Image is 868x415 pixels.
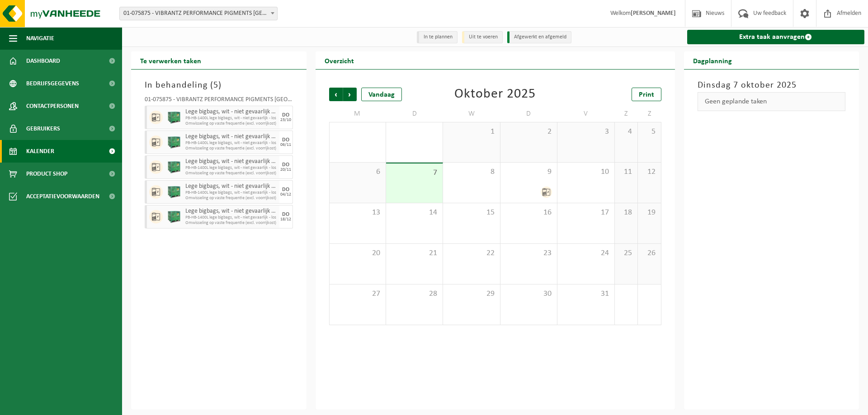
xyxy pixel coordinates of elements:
[282,112,289,118] div: DO
[334,167,381,177] span: 6
[282,187,289,192] div: DO
[462,31,503,43] li: Uit te voeren
[26,27,54,50] span: Navigatie
[638,106,661,122] td: Z
[185,171,277,176] span: Omwisseling op vaste frequentie (excl. voorrijkost)
[505,127,552,137] span: 2
[26,50,60,72] span: Dashboard
[280,143,291,147] div: 06/11
[505,208,552,218] span: 16
[185,208,277,215] span: Lege bigbags, wit - niet gevaarlijk - los
[329,106,386,122] td: M
[619,248,633,258] span: 25
[619,208,633,218] span: 18
[119,7,278,20] span: 01-075875 - VIBRANTZ PERFORMANCE PIGMENTS BELGIUM - MENEN
[642,127,656,137] span: 5
[500,106,557,122] td: D
[185,108,277,116] span: Lege bigbags, wit - niet gevaarlijk - los
[185,146,277,151] span: Omwisseling op vaste frequentie (excl. voorrijkost)
[417,31,458,43] li: In te plannen
[505,248,552,258] span: 23
[334,289,381,299] span: 27
[361,88,402,101] div: Vandaag
[185,116,277,121] span: PB-HB-1400L lege bigbags, wit - niet gevaarlijk - los
[26,72,79,95] span: Bedrijfsgegevens
[507,31,571,43] li: Afgewerkt en afgemeld
[687,30,865,44] a: Extra taak aanvragen
[185,121,277,126] span: Omwisseling op vaste frequentie (excl. voorrijkost)
[334,248,381,258] span: 20
[562,289,609,299] span: 31
[26,140,54,163] span: Kalender
[698,79,846,92] h3: Dinsdag 7 oktober 2025
[615,106,638,122] td: Z
[26,95,79,117] span: Contactpersonen
[562,208,609,218] span: 17
[619,167,633,177] span: 11
[185,220,277,226] span: Omwisseling op vaste frequentie (excl. voorrijkost)
[167,185,181,199] img: PB-HB-1400-HPE-GN-01
[619,127,633,137] span: 4
[185,190,277,196] span: PB-HB-1400L lege bigbags, wit - niet gevaarlijk - los
[386,106,443,122] td: D
[185,140,277,146] span: PB-HB-1400L lege bigbags, wit - niet gevaarlijk - los
[334,208,381,218] span: 13
[639,91,654,98] span: Print
[391,168,438,178] span: 7
[280,217,291,222] div: 18/12
[213,81,218,90] span: 5
[448,248,495,258] span: 22
[391,248,438,258] span: 21
[443,106,500,122] td: W
[448,208,495,218] span: 15
[448,167,495,177] span: 8
[185,183,277,190] span: Lege bigbags, wit - niet gevaarlijk - los
[167,111,181,124] img: PB-HB-1400-HPE-GN-01
[557,106,614,122] td: V
[454,88,536,101] div: Oktober 2025
[167,135,181,149] img: PB-HB-1400-HPE-GN-01
[448,289,495,299] span: 29
[120,7,277,20] span: 01-075875 - VIBRANTZ PERFORMANCE PIGMENTS BELGIUM - MENEN
[185,165,277,171] span: PB-HB-1400L lege bigbags, wit - niet gevaarlijk - los
[642,248,656,258] span: 26
[282,162,289,168] div: DO
[185,133,277,140] span: Lege bigbags, wit - niet gevaarlijk - los
[282,212,289,217] div: DO
[145,97,293,106] div: 01-075875 - VIBRANTZ PERFORMANCE PIGMENTS [GEOGRAPHIC_DATA] - MENEN
[684,51,741,69] h2: Dagplanning
[131,51,210,69] h2: Te verwerken taken
[448,127,495,137] span: 1
[185,158,277,165] span: Lege bigbags, wit - niet gevaarlijk - los
[343,88,357,101] span: Volgende
[167,210,181,224] img: PB-HB-1400-HPE-GN-01
[282,137,289,143] div: DO
[391,208,438,218] span: 14
[698,92,846,111] div: Geen geplande taken
[145,79,293,92] h3: In behandeling ( )
[562,248,609,258] span: 24
[562,167,609,177] span: 10
[26,117,60,140] span: Gebruikers
[642,208,656,218] span: 19
[26,163,67,185] span: Product Shop
[185,215,277,220] span: PB-HB-1400L lege bigbags, wit - niet gevaarlijk - los
[391,289,438,299] span: 28
[316,51,363,69] h2: Overzicht
[280,168,291,172] div: 20/11
[505,289,552,299] span: 30
[280,118,291,122] div: 23/10
[505,167,552,177] span: 9
[329,88,343,101] span: Vorige
[167,160,181,174] img: PB-HB-1400-HPE-GN-01
[26,185,99,208] span: Acceptatievoorwaarden
[562,127,609,137] span: 3
[631,10,676,17] strong: [PERSON_NAME]
[185,196,277,201] span: Omwisseling op vaste frequentie (excl. voorrijkost)
[642,167,656,177] span: 12
[632,88,661,101] a: Print
[280,192,291,197] div: 04/12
